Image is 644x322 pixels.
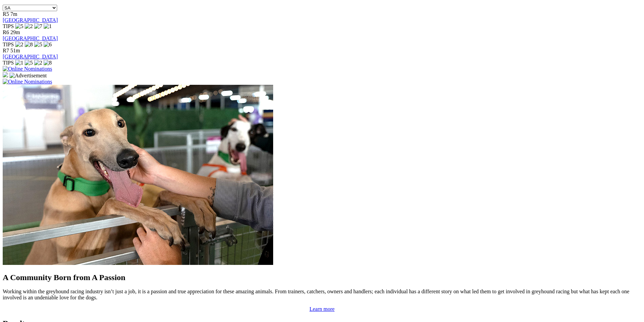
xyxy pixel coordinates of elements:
img: Advertisement [9,73,47,79]
img: 7 [34,23,42,29]
span: R5 [3,11,9,17]
img: 5 [34,42,42,48]
span: R7 [3,48,9,53]
img: 5 [15,23,23,29]
img: 8 [44,60,52,66]
img: 2 [34,60,42,66]
img: 8 [25,42,33,48]
a: [GEOGRAPHIC_DATA] [3,54,58,59]
p: Working within the greyhound racing industry isn’t just a job, it is a passion and true appreciat... [3,289,641,301]
img: 2 [25,23,33,29]
a: Learn more [309,306,334,312]
h2: A Community Born from A Passion [3,273,641,282]
img: 1 [15,60,23,66]
span: TIPS [3,42,14,47]
a: [GEOGRAPHIC_DATA] [3,17,58,23]
a: [GEOGRAPHIC_DATA] [3,35,58,41]
img: Online Nominations [3,79,52,85]
span: 51m [10,48,20,53]
img: 5 [25,60,33,66]
span: 7m [10,11,17,17]
img: 6 [44,42,52,48]
img: Westy_Cropped.jpg [3,85,273,265]
img: 2 [15,42,23,48]
img: Online Nominations [3,66,52,72]
span: 29m [10,29,20,35]
img: 1 [44,23,52,29]
img: 15187_Greyhounds_GreysPlayCentral_Resize_SA_WebsiteBanner_300x115_2025.jpg [3,72,8,77]
span: R6 [3,29,9,35]
span: TIPS [3,60,14,66]
span: TIPS [3,23,14,29]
